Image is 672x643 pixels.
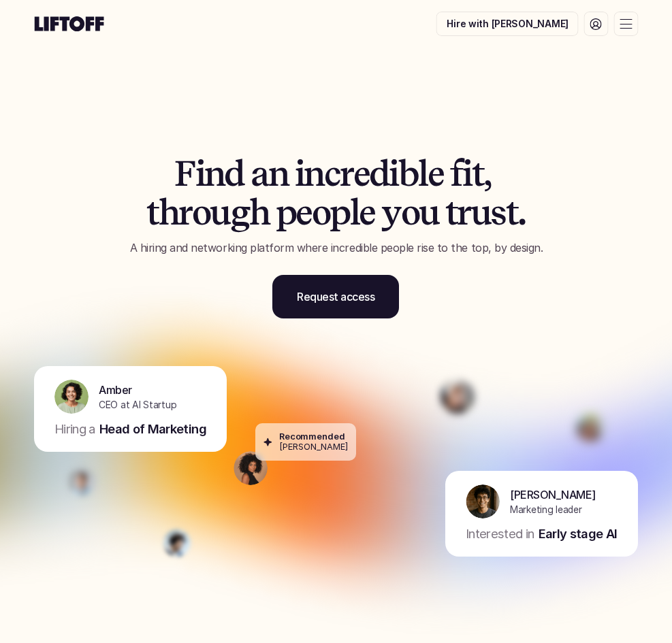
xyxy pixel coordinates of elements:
p: Head of Marketing [99,421,206,438]
span: d [224,154,244,193]
p: Request access [297,288,374,305]
span: c [324,154,340,193]
span: i [389,154,398,193]
span: r [457,193,470,231]
span: n [268,154,288,193]
span: u [210,193,229,231]
span: F [174,154,195,193]
p: [PERSON_NAME] [510,487,596,503]
span: e [295,193,311,231]
span: t [472,154,483,193]
span: p [276,193,295,231]
span: h [249,193,269,231]
span: o [401,193,419,231]
p: Interested in [466,525,534,543]
span: u [470,193,490,231]
span: o [312,193,330,231]
span: i [195,154,204,193]
span: f [450,154,462,193]
span: . [517,193,525,231]
p: Hire with [PERSON_NAME] [447,17,569,31]
span: g [230,193,249,231]
p: Recommended [279,431,345,442]
a: Hire with [PERSON_NAME] [436,12,578,36]
span: t [146,193,158,231]
span: i [295,154,304,193]
span: h [159,193,178,231]
span: r [340,154,353,193]
p: A hiring and networking platform where incredible people rise to the top, by design. [47,240,626,256]
span: e [359,193,374,231]
span: n [304,154,323,193]
span: n [204,154,224,193]
span: t [506,193,517,231]
span: o [192,193,210,231]
span: l [418,154,427,193]
span: s [490,193,505,231]
span: u [419,193,438,231]
span: i [462,154,471,193]
span: p [330,193,349,231]
span: e [353,154,369,193]
span: t [445,193,457,231]
p: Amber [99,381,132,397]
a: Request access [272,275,399,318]
span: d [369,154,389,193]
span: y [381,193,400,231]
p: [PERSON_NAME] [279,442,348,452]
span: , [483,154,491,193]
p: CEO at AI Startup [99,397,176,412]
span: l [350,193,359,231]
span: b [398,154,418,193]
span: e [428,154,443,193]
span: r [178,193,191,231]
p: Early stage AI [539,525,618,543]
p: Marketing leader [510,503,582,517]
p: Hiring a [54,421,95,438]
span: a [251,154,268,193]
